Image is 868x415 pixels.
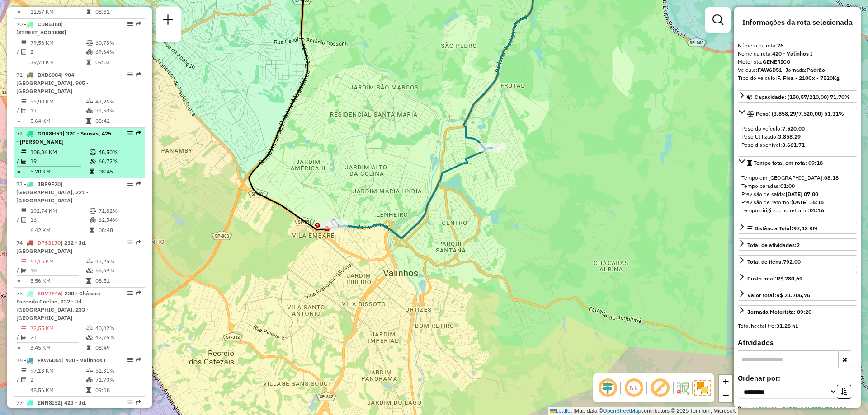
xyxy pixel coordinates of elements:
i: Distância Total [21,40,27,46]
td: 97,13 KM [30,366,86,375]
span: | 232 - Jd. [GEOGRAPHIC_DATA] [16,239,87,254]
a: Tempo total em rota: 09:18 [738,156,857,168]
td: / [16,375,21,384]
td: / [16,215,21,224]
i: Tempo total em rota [86,387,91,393]
strong: 76 [777,42,783,49]
td: 72,50% [95,106,141,115]
a: Total de atividades:2 [738,238,857,251]
td: = [16,226,21,235]
td: 51,31% [95,366,141,375]
td: / [16,266,21,275]
div: Tempo em [GEOGRAPHIC_DATA]: [741,174,854,182]
i: Tempo total em rota [90,169,94,174]
div: Total de itens: [747,258,801,266]
span: | [GEOGRAPHIC_DATA], 221 - [GEOGRAPHIC_DATA] [16,181,89,204]
td: 39,78 KM [30,58,86,67]
strong: F. Fixa - 210Cx - 7520Kg [777,75,840,81]
i: % de utilização do peso [86,99,93,104]
span: 73 - [16,181,89,204]
span: 70 - [16,21,66,36]
a: Custo total:R$ 280,69 [738,272,857,284]
td: 19 [30,157,89,166]
strong: Padrão [807,66,825,73]
em: Rota exportada [136,357,141,363]
span: + [723,376,729,387]
img: Exibir/Ocultar setores [694,380,711,396]
td: 62,54% [98,215,141,224]
strong: 01:16 [810,207,824,214]
strong: [DATE] 16:18 [791,199,824,205]
em: Opções [127,240,133,245]
span: | 230 - Chácara Fazenda Coelho, 232 - Jd. [GEOGRAPHIC_DATA], 233 - [GEOGRAPHIC_DATA] [16,290,100,321]
i: Total de Atividades [21,159,27,164]
strong: 792,00 [783,258,801,265]
i: Distância Total [21,326,27,331]
div: Jornada Motorista: 09:20 [747,308,811,316]
span: GDR8H53 [38,130,62,137]
em: Rota exportada [136,72,141,77]
span: Tempo total em rota: 09:18 [754,159,823,166]
a: Total de itens:792,00 [738,255,857,267]
td: 71,82% [98,206,141,215]
td: / [16,157,21,166]
strong: 420 - Valinhos I [772,50,812,57]
i: Tempo total em rota [86,278,91,284]
div: Map data © contributors,© 2025 TomTom, Microsoft [548,407,738,415]
td: 71,70% [95,375,141,384]
span: Exibir rótulo [649,377,671,399]
div: Número da rota: [738,42,857,50]
span: Ocultar NR [623,377,645,399]
i: Tempo total em rota [86,9,91,14]
td: 11,57 KM [30,7,86,16]
span: | 904 - [GEOGRAPHIC_DATA], 905 - [GEOGRAPHIC_DATA] [16,71,89,94]
em: Opções [127,290,133,296]
a: Capacidade: (150,57/210,00) 71,70% [738,90,857,103]
td: 69,64% [95,47,141,56]
td: 40,42% [95,324,141,333]
span: 74 - [16,239,87,254]
em: Rota exportada [136,400,141,405]
td: 08:48 [98,226,141,235]
td: 5,64 KM [30,117,86,126]
td: 08:45 [98,167,141,176]
i: % de utilização da cubagem [90,217,96,223]
td: 09:03 [95,58,141,67]
td: 48,50% [98,148,141,157]
i: Distância Total [21,208,27,214]
td: 47,26% [95,97,141,106]
td: = [16,343,21,352]
strong: 7.520,00 [782,125,805,132]
i: Tempo total em rota [86,118,91,124]
strong: R$ 280,69 [777,275,802,282]
i: Distância Total [21,149,27,155]
em: Opções [127,72,133,77]
td: 42,76% [95,333,141,342]
span: Ocultar deslocamento [597,377,618,399]
strong: FAW6D51 [758,66,782,73]
div: Distância Total: [747,224,817,233]
em: Rota exportada [136,131,141,136]
td: 72,55 KM [30,324,86,333]
td: 3,45 KM [30,343,86,352]
td: / [16,106,21,115]
span: | Jornada: [782,66,825,73]
td: = [16,58,21,67]
div: Total hectolitro: [738,322,857,330]
span: EOV7F46 [38,290,61,297]
a: 1 - 66519600 - ZARELLI SUPERMERCADO [744,406,847,412]
td: 5,70 KM [30,167,89,176]
em: Opções [127,357,133,363]
td: 08:49 [95,343,141,352]
i: % de utilização do peso [86,368,93,373]
em: Rota exportada [136,21,141,27]
i: % de utilização do peso [90,208,96,214]
td: / [16,333,21,342]
strong: 3.858,29 [778,133,801,140]
td: 66,72% [98,157,141,166]
a: OpenStreetMap [603,408,642,414]
td: 3,56 KM [30,276,86,285]
td: = [16,117,21,126]
i: % de utilização do peso [90,149,96,155]
a: Exibir filtros [709,11,727,29]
